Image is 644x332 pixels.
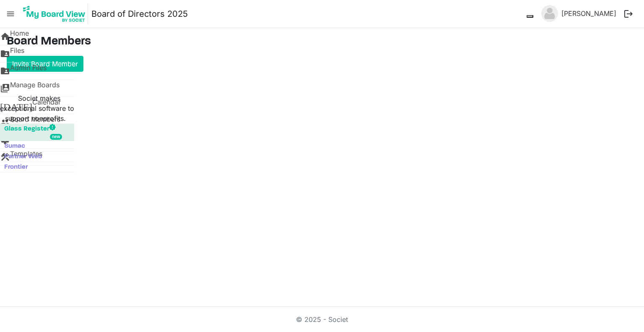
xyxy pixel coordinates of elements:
[10,63,47,79] span: Admin Files
[50,134,62,140] div: new
[558,5,620,22] a: [PERSON_NAME]
[541,5,558,22] img: no-profile-picture.svg
[10,80,60,97] span: Manage Boards
[620,5,637,23] button: logout
[7,35,637,49] h3: Board Members
[296,315,348,324] a: © 2025 - Societ
[91,5,188,22] a: Board of Directors 2025
[3,6,18,22] span: menu
[10,45,24,62] span: Files
[10,28,29,45] span: Home
[21,3,91,24] a: My Board View Logo
[21,3,88,24] img: My Board View Logo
